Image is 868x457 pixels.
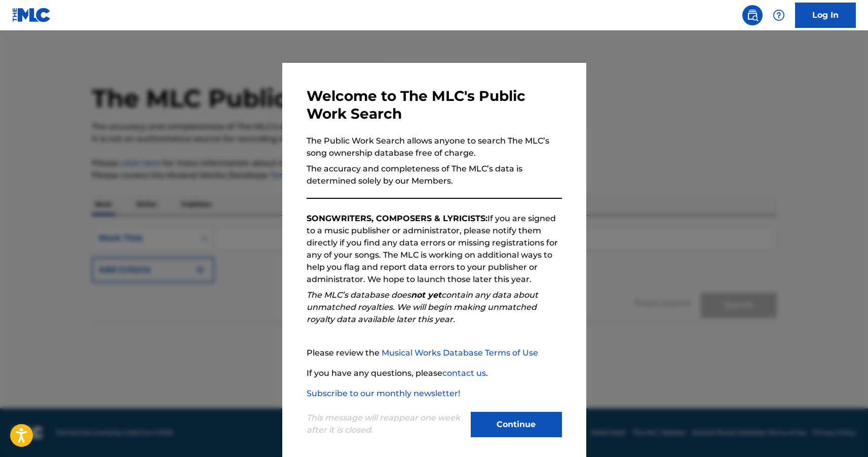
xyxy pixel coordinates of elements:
[307,135,562,159] p: The Public Work Search allows anyone to search The MLC’s song ownership database free of charge.
[795,3,856,28] a: Log In
[382,348,538,358] a: Musical Works Database Terms of Use
[742,5,763,25] a: Public Search
[307,367,562,379] p: If you have any questions, please .
[817,408,868,457] iframe: Chat Widget
[307,213,562,286] p: If you are signed to a music publisher or administrator, please notify them directly if you find ...
[307,412,465,436] p: This message will reappear one week after it is closed.
[769,5,789,25] div: Help
[307,389,460,398] a: Subscribe to our monthly newsletter!
[442,368,486,378] a: contact us
[307,87,562,123] h3: Welcome to The MLC's Public Work Search
[12,8,51,22] img: MLC Logo
[307,290,538,324] em: The MLC’s database does contain any data about unmatched royalties. We will begin making unmatche...
[746,9,759,21] img: search
[471,412,562,437] button: Continue
[307,214,487,223] strong: SONGWRITERS, COMPOSERS & LYRICISTS:
[307,163,562,187] p: The accuracy and completeness of The MLC’s data is determined solely by our Members.
[773,9,785,21] img: help
[307,347,562,359] p: Please review the
[411,290,441,300] strong: not yet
